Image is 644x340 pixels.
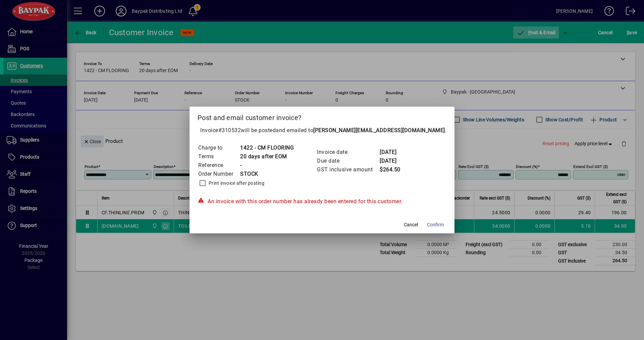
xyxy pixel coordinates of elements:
td: Due date [317,157,379,165]
td: 20 days after EOM [240,152,294,161]
td: STOCK [240,170,294,178]
td: [DATE] [379,157,406,165]
h2: Post and email customer invoice? [190,107,454,126]
td: Reference [198,161,240,170]
td: Terms [198,152,240,161]
span: and emailed to [276,127,445,133]
button: Confirm [424,219,446,231]
label: Print invoice after posting [207,180,264,186]
td: GST inclusive amount [317,165,379,174]
span: #310532 [218,127,241,133]
b: [PERSON_NAME][EMAIL_ADDRESS][DOMAIN_NAME] [313,127,445,133]
td: 1422 - CM FLOORING [240,144,294,152]
span: Confirm [427,221,444,228]
td: [DATE] [379,148,406,157]
td: Invoice date [317,148,379,157]
span: Cancel [404,221,418,228]
button: Cancel [400,219,422,231]
td: $264.50 [379,165,406,174]
div: An invoice with this order number has already been entered for this customer. [198,197,446,206]
td: - [240,161,294,170]
p: Invoice will be posted . [198,126,446,134]
td: Charge to [198,144,240,152]
td: Order Number [198,170,240,178]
